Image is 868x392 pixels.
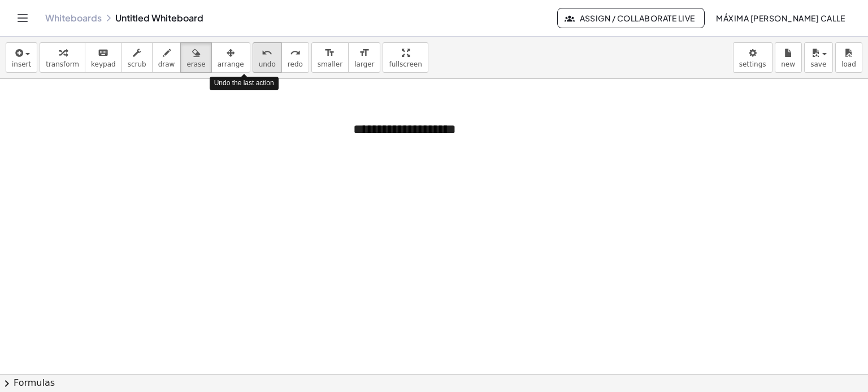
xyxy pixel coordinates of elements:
button: insert [6,42,37,73]
span: keypad [91,60,116,68]
button: format_sizelarger [348,42,380,73]
div: Undo the last action [210,77,279,90]
span: new [781,60,795,68]
a: Whiteboards [45,12,102,24]
span: erase [186,60,205,68]
span: fullscreen [389,60,422,68]
button: undoundo [253,42,282,73]
i: format_size [324,46,335,60]
span: larger [354,60,374,68]
i: format_size [359,46,370,60]
span: draw [158,60,175,68]
button: new [775,42,802,73]
button: transform [40,42,85,73]
span: settings [739,60,766,68]
button: redoredo [281,42,309,73]
span: arrange [218,60,244,68]
span: Máxima [PERSON_NAME] calle [716,13,845,23]
span: save [810,60,826,68]
span: insert [12,60,31,68]
span: scrub [128,60,146,68]
span: transform [46,60,79,68]
button: scrub [121,42,153,73]
span: load [841,60,856,68]
i: redo [290,46,301,60]
button: erase [180,42,211,73]
button: draw [152,42,181,73]
span: Assign / Collaborate Live [567,13,695,23]
span: redo [288,60,303,68]
button: load [835,42,862,73]
i: keyboard [98,46,108,60]
button: settings [733,42,772,73]
button: Toggle navigation [14,9,32,27]
button: fullscreen [383,42,428,73]
button: Máxima [PERSON_NAME] calle [707,8,854,28]
button: arrange [211,42,250,73]
button: Assign / Collaborate Live [557,8,705,28]
button: format_sizesmaller [311,42,349,73]
button: keyboardkeypad [85,42,122,73]
span: smaller [318,60,342,68]
span: undo [259,60,276,68]
i: undo [262,46,272,60]
button: save [804,42,833,73]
